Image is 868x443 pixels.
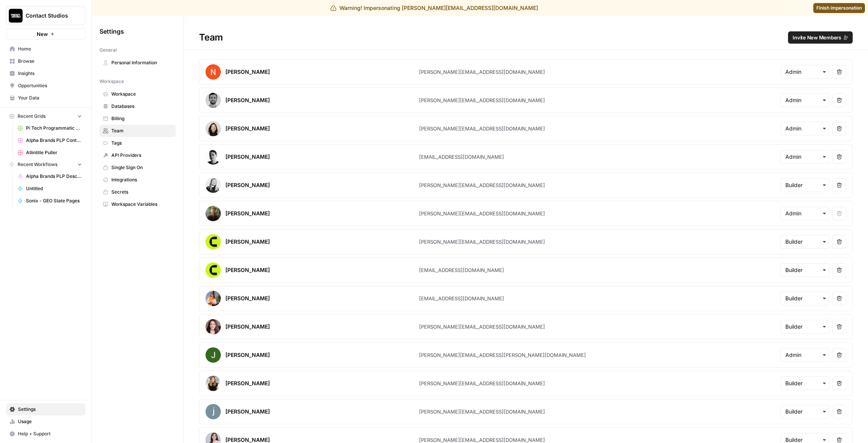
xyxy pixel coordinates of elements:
button: New [6,28,85,40]
div: [PERSON_NAME] [225,68,270,76]
a: Sonix - GEO State Pages [14,195,85,207]
div: [PERSON_NAME][EMAIL_ADDRESS][PERSON_NAME][DOMAIN_NAME] [419,351,586,359]
a: Untitled [14,182,85,195]
a: Settings [6,403,85,415]
img: avatar [206,404,221,419]
input: Admin [785,96,824,104]
input: Builder [785,408,824,415]
button: Workspace: Contact Studios [6,6,85,25]
span: Help + Support [18,430,82,437]
a: Allintitle Puller [14,147,85,159]
span: Invite New Members [793,34,841,41]
span: Insights [18,70,82,77]
img: avatar [206,206,221,221]
div: [EMAIL_ADDRESS][DOMAIN_NAME] [419,295,504,302]
button: Recent Workflows [6,159,85,170]
span: Pi Tech Programmatic Service pages Grid [26,125,82,132]
img: Contact Studios Logo [9,9,23,23]
input: Admin [785,210,824,217]
div: [PERSON_NAME][EMAIL_ADDRESS][DOMAIN_NAME] [419,210,545,217]
img: avatar [206,149,221,164]
span: Contact Studios [26,12,72,20]
a: Browse [6,55,85,67]
span: Team [111,127,172,134]
span: Integrations [111,176,172,183]
span: Recent Grids [18,113,46,120]
div: [PERSON_NAME][EMAIL_ADDRESS][DOMAIN_NAME] [419,238,545,246]
div: Team [184,31,868,44]
button: Recent Grids [6,111,85,122]
button: Invite New Members [788,31,853,44]
input: Builder [785,238,824,246]
span: Home [18,46,82,52]
span: Secrets [111,189,172,195]
span: Tags [111,140,172,147]
a: Workspace [100,88,176,100]
div: [PERSON_NAME][EMAIL_ADDRESS][DOMAIN_NAME] [419,379,545,387]
div: [PERSON_NAME] [225,153,270,161]
img: avatar [206,376,221,391]
div: Warning! Impersonating [PERSON_NAME][EMAIL_ADDRESS][DOMAIN_NAME] [330,4,538,12]
button: Help + Support [6,428,85,440]
div: [PERSON_NAME][EMAIL_ADDRESS][DOMAIN_NAME] [419,125,545,132]
input: Admin [785,68,824,76]
div: [PERSON_NAME][EMAIL_ADDRESS][DOMAIN_NAME] [419,408,545,415]
div: [PERSON_NAME] [225,238,270,246]
img: avatar [206,234,221,249]
span: Workspace [111,91,172,98]
span: Untitled [26,185,82,192]
img: avatar [206,121,221,136]
div: [PERSON_NAME] [225,295,270,302]
div: [PERSON_NAME][EMAIL_ADDRESS][DOMAIN_NAME] [419,323,545,331]
a: Insights [6,67,85,80]
a: Opportunities [6,80,85,92]
a: Alpha Brands PLP Content Grid [14,134,85,147]
img: avatar [206,347,221,363]
div: [PERSON_NAME] [225,210,270,217]
span: General [100,47,117,54]
img: avatar [206,178,221,193]
span: Finish impersonation [816,5,862,11]
span: Settings [100,27,124,36]
span: Single Sign On [111,164,172,171]
input: Builder [785,295,824,302]
a: Pi Tech Programmatic Service pages Grid [14,122,85,134]
a: Workspace Variables [100,198,176,210]
span: Allintitle Puller [26,149,82,156]
div: [PERSON_NAME] [225,96,270,104]
a: Team [100,125,176,137]
a: Your Data [6,92,85,104]
img: avatar [206,93,221,108]
span: Workspace [100,78,124,85]
img: avatar [206,319,221,334]
input: Admin [785,125,824,132]
img: avatar [206,64,221,80]
div: [PERSON_NAME][EMAIL_ADDRESS][DOMAIN_NAME] [419,181,545,189]
span: Alpha Brands PLP Descriptions (v2) [26,173,82,180]
input: Builder [785,266,824,274]
a: Home [6,43,85,55]
div: [EMAIL_ADDRESS][DOMAIN_NAME] [419,266,504,274]
div: [PERSON_NAME] [225,323,270,331]
div: [PERSON_NAME][EMAIL_ADDRESS][DOMAIN_NAME] [419,96,545,104]
div: [PERSON_NAME][EMAIL_ADDRESS][DOMAIN_NAME] [419,68,545,76]
a: Tags [100,137,176,149]
div: [EMAIL_ADDRESS][DOMAIN_NAME] [419,153,504,161]
input: Builder [785,379,824,387]
a: Alpha Brands PLP Descriptions (v2) [14,170,85,182]
div: [PERSON_NAME] [225,379,270,387]
span: API Providers [111,152,172,159]
div: [PERSON_NAME] [225,351,270,359]
span: Usage [18,418,82,425]
span: Your Data [18,94,82,101]
div: [PERSON_NAME] [225,181,270,189]
span: Settings [18,406,82,413]
img: avatar [206,262,221,278]
div: [PERSON_NAME] [225,408,270,415]
a: API Providers [100,149,176,161]
input: Builder [785,323,824,331]
span: Opportunities [18,82,82,89]
img: avatar [206,291,221,306]
span: Browse [18,58,82,65]
a: Integrations [100,174,176,186]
